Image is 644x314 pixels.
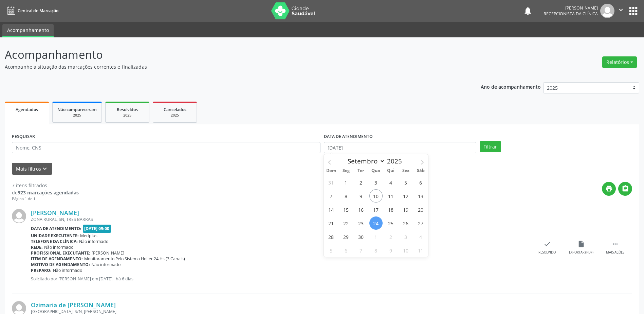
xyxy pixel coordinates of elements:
div: de [12,189,79,196]
button: print [602,182,616,196]
span: Outubro 3, 2025 [399,230,412,243]
i: insert_drive_file [577,240,585,248]
span: Setembro 22, 2025 [339,216,353,230]
input: Nome, CNS [12,142,320,154]
span: Setembro 14, 2025 [325,203,338,216]
b: Profissional executante: [31,250,90,256]
span: Setembro 15, 2025 [339,203,353,216]
b: Data de atendimento: [31,226,81,231]
a: [PERSON_NAME] [31,209,79,216]
span: Setembro 16, 2025 [354,203,368,216]
span: Sáb [413,169,428,173]
span: Setembro 29, 2025 [339,230,353,243]
span: Recepcionista da clínica [544,11,598,17]
i: check [544,240,551,248]
span: Setembro 8, 2025 [339,189,353,203]
span: Não informado [79,239,108,244]
div: Exportar (PDF) [569,250,593,255]
div: 2025 [110,113,144,118]
input: Selecione um intervalo [324,142,476,154]
b: Telefone da clínica: [31,239,78,244]
button: Relatórios [602,56,637,68]
span: Setembro 11, 2025 [384,189,398,203]
span: [PERSON_NAME] [92,250,124,256]
span: Setembro 1, 2025 [339,176,353,189]
i:  [611,240,619,248]
a: Ozimaria de [PERSON_NAME] [31,301,116,309]
b: Unidade executante: [31,233,79,239]
span: Setembro 17, 2025 [369,203,383,216]
div: 2025 [57,113,97,118]
span: Setembro 10, 2025 [369,189,383,203]
input: Year [385,157,407,165]
span: Outubro 5, 2025 [325,244,338,257]
span: Ter [353,169,368,173]
span: Outubro 10, 2025 [399,244,412,257]
p: Solicitado por [PERSON_NAME] em [DATE] - há 6 dias [31,276,530,282]
span: Setembro 9, 2025 [354,189,368,203]
i: keyboard_arrow_down [41,165,49,173]
span: Seg [338,169,353,173]
strong: 923 marcações agendadas [18,189,79,196]
a: Acompanhamento [2,24,54,37]
span: Agendados [16,107,38,112]
p: Acompanhamento [5,46,449,63]
div: [PERSON_NAME] [544,5,598,11]
span: Monitoramento Pelo Sistema Holter 24 Hs (3 Canais) [84,256,185,262]
span: Setembro 26, 2025 [399,216,412,230]
span: Setembro 27, 2025 [414,216,427,230]
span: Setembro 12, 2025 [399,189,412,203]
i:  [617,6,625,14]
i:  [622,185,629,192]
span: Cancelados [164,107,186,112]
span: Outubro 9, 2025 [384,244,398,257]
span: Outubro 4, 2025 [414,230,427,243]
span: Setembro 2, 2025 [354,176,368,189]
div: Resolvido [538,250,556,255]
span: Não informado [53,267,82,273]
span: Setembro 20, 2025 [414,203,427,216]
span: Setembro 3, 2025 [369,176,383,189]
span: Setembro 13, 2025 [414,189,427,203]
span: Setembro 25, 2025 [384,216,398,230]
button: Mais filtroskeyboard_arrow_down [12,163,52,175]
b: Preparo: [31,267,52,273]
span: Setembro 28, 2025 [325,230,338,243]
span: Não informado [44,244,73,250]
p: Acompanhe a situação das marcações correntes e finalizadas [5,63,449,70]
img: img [600,4,614,18]
b: Rede: [31,244,43,250]
span: Outubro 1, 2025 [369,230,383,243]
div: ZONA RURAL, SN, TRES BARRAS [31,216,530,222]
span: Qua [368,169,383,173]
span: Setembro 23, 2025 [354,216,368,230]
a: Central de Marcação [5,5,58,16]
span: Outubro 8, 2025 [369,244,383,257]
p: Ano de acompanhamento [481,82,541,91]
span: Outubro 6, 2025 [339,244,353,257]
span: Dom [324,169,339,173]
span: Setembro 5, 2025 [399,176,412,189]
div: 7 itens filtrados [12,182,79,189]
span: Outubro 2, 2025 [384,230,398,243]
span: Setembro 24, 2025 [369,216,383,230]
span: Outubro 11, 2025 [414,244,427,257]
button:  [618,182,632,196]
div: 2025 [158,113,192,118]
span: Setembro 30, 2025 [354,230,368,243]
button: Filtrar [480,141,501,153]
label: DATA DE ATENDIMENTO [324,132,373,142]
i: print [605,185,613,192]
div: Página 1 de 1 [12,196,79,202]
select: Month [345,156,385,166]
b: Item de agendamento: [31,256,83,262]
span: Qui [383,169,398,173]
b: Motivo de agendamento: [31,262,90,267]
span: Setembro 19, 2025 [399,203,412,216]
div: Mais ações [606,250,624,255]
button: notifications [523,6,533,16]
label: PESQUISAR [12,132,35,142]
span: Setembro 21, 2025 [325,216,338,230]
span: Sex [398,169,413,173]
span: Central de Marcação [18,8,58,14]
